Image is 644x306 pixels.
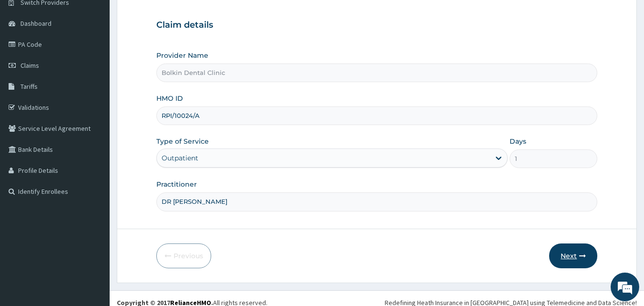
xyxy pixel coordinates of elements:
[156,137,209,146] label: Type of Service
[20,19,51,28] span: Dashboard
[20,82,38,91] span: Tariffs
[5,204,182,238] textarea: Type your message and hit 'Enter'
[50,53,160,66] div: Chat with us now
[55,92,132,189] span: We're online!
[156,51,208,60] label: Provider Name
[156,179,197,189] label: Practitioner
[156,5,179,28] div: Minimize live chat window
[510,137,526,146] label: Days
[156,243,211,268] button: Previous
[156,106,598,125] input: Enter HMO ID
[156,192,598,211] input: Enter Name
[156,20,598,31] h3: Claim details
[20,61,39,70] span: Claims
[18,48,39,72] img: d_794563401_company_1708531726252_794563401
[156,94,183,103] label: HMO ID
[549,243,597,268] button: Next
[162,153,198,163] div: Outpatient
